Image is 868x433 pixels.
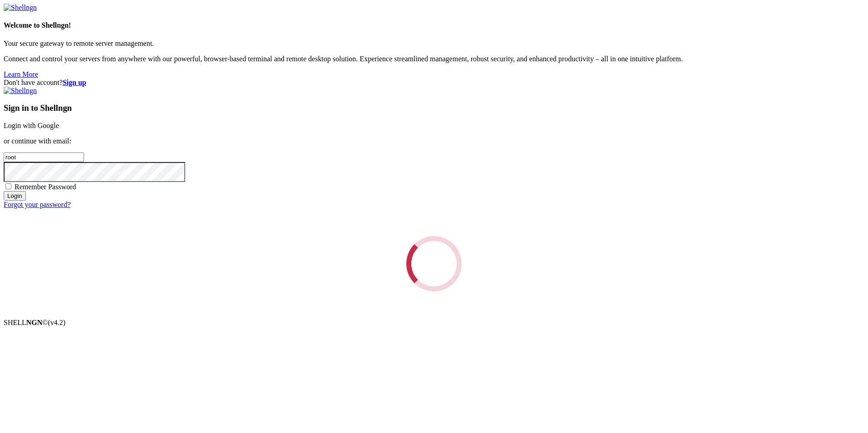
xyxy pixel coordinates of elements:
[26,319,43,326] b: NGN
[4,55,864,63] p: Connect and control your servers from anywhere with our powerful, browser-based terminal and remo...
[4,153,84,162] input: Email address
[4,191,26,201] input: Login
[4,87,37,95] img: Shellngn
[395,225,473,303] div: Loading...
[4,70,38,78] a: Learn More
[4,122,59,129] a: Login with Google
[4,201,70,208] a: Forgot your password?
[4,21,864,30] h4: Welcome to Shellngn!
[5,183,11,189] input: Remember Password
[4,319,65,326] span: SHELL ©
[4,79,864,87] div: Don't have account?
[4,137,864,145] p: or continue with email:
[4,4,37,12] img: Shellngn
[63,79,86,86] a: Sign up
[4,39,864,48] p: Your secure gateway to remote server management.
[4,103,864,113] h3: Sign in to Shellngn
[48,319,66,326] span: 4.2.0
[15,183,76,191] span: Remember Password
